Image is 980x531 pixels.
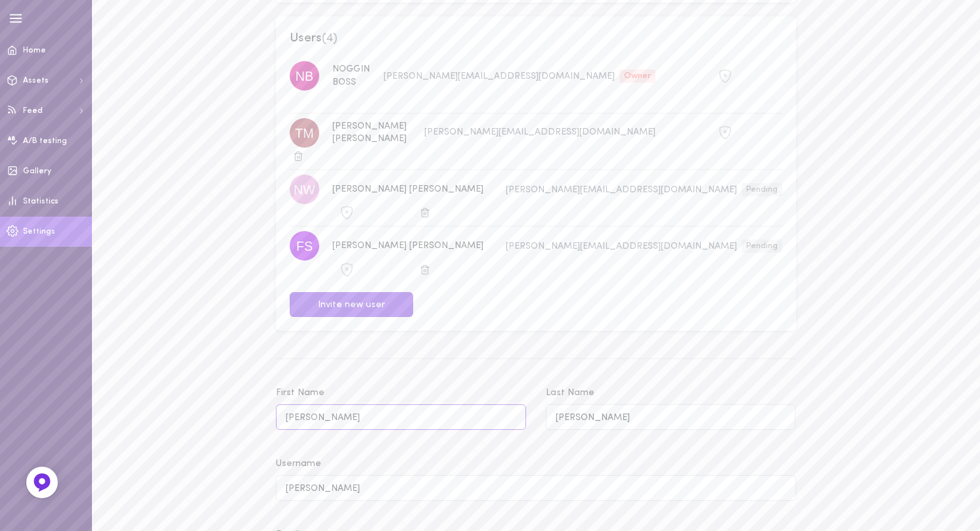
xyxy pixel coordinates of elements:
[340,263,353,273] span: 2FA is not active
[276,475,795,501] input: Username
[23,137,67,145] span: A/B testing
[290,292,413,318] button: Invite new user
[332,64,370,87] span: NOGGIN BOSS
[23,77,49,85] span: Assets
[23,198,58,205] span: Statistics
[276,388,324,398] span: First Name
[23,228,55,236] span: Settings
[546,388,594,398] span: Last Name
[332,241,483,251] span: [PERSON_NAME] [PERSON_NAME]
[276,404,526,430] input: First Name
[719,127,732,137] span: 2FA is not active
[332,184,483,194] span: [PERSON_NAME] [PERSON_NAME]
[619,70,656,83] div: Owner
[332,121,407,144] span: [PERSON_NAME] [PERSON_NAME]
[276,459,321,469] span: Username
[719,70,732,79] span: 2FA is not active
[23,47,46,54] span: Home
[506,241,737,251] span: [PERSON_NAME][EMAIL_ADDRESS][DOMAIN_NAME]
[506,184,737,194] span: [PERSON_NAME][EMAIL_ADDRESS][DOMAIN_NAME]
[340,207,353,217] span: 2FA is not active
[742,240,782,253] div: Pending
[23,167,51,175] span: Gallery
[384,71,615,81] span: [PERSON_NAME][EMAIL_ADDRESS][DOMAIN_NAME]
[322,32,338,45] span: ( 4 )
[742,183,782,196] div: Pending
[290,30,782,47] span: Users
[424,127,656,137] span: [PERSON_NAME][EMAIL_ADDRESS][DOMAIN_NAME]
[23,107,43,115] span: Feed
[546,404,796,430] input: Last Name
[32,473,52,492] img: Feedback Button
